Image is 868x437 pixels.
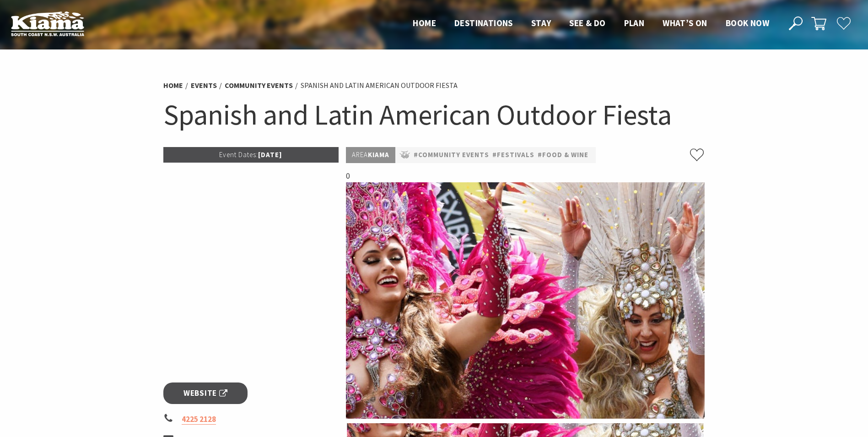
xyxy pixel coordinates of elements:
span: Book now [726,17,769,28]
a: Plan [624,17,645,29]
a: See & Do [569,17,605,29]
p: [DATE] [163,147,339,163]
span: What’s On [663,17,707,28]
span: Destinations [454,17,513,28]
a: Events [191,81,217,90]
a: #Community Events [414,149,489,161]
a: Destinations [454,17,513,29]
a: #Food & Wine [538,149,588,161]
a: Community Events [225,81,293,90]
a: Website [163,382,248,404]
a: Book now [726,17,769,29]
a: Home [163,81,183,90]
span: Area [352,150,368,159]
a: What’s On [663,17,707,29]
div: 0 [346,170,705,419]
img: Kiama Logo [11,11,84,36]
li: Spanish and Latin American Outdoor Fiesta [301,80,458,92]
h1: Spanish and Latin American Outdoor Fiesta [163,96,705,133]
span: Stay [531,17,551,28]
a: Home [413,17,436,29]
span: Plan [624,17,645,28]
span: Home [413,17,436,28]
nav: Main Menu [404,16,778,31]
span: See & Do [569,17,605,28]
span: Website [183,387,227,399]
img: Dancers in jewelled pink and silver costumes with feathers, holding their hands up while smiling [346,182,705,419]
p: Kiama [346,147,395,163]
a: 4225 2128 [182,414,216,425]
a: #Festivals [492,149,534,161]
a: Stay [531,17,551,29]
span: Event Dates: [219,150,258,159]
